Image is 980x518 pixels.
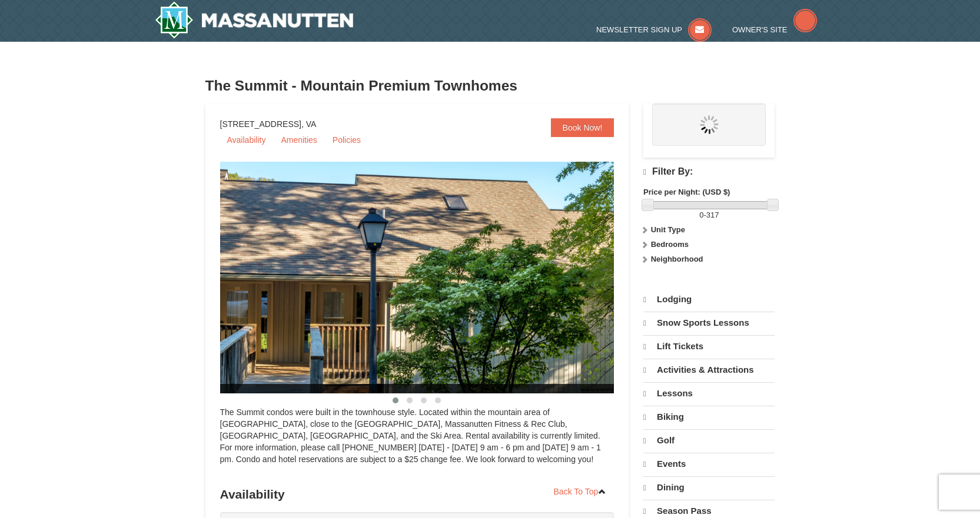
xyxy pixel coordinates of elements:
h3: The Summit - Mountain Premium Townhomes [205,74,775,98]
a: Back To Top [546,483,614,500]
a: Lift Tickets [643,335,775,357]
strong: Price per Night: (USD $) [643,188,730,196]
a: Amenities [274,131,324,149]
a: Newsletter Sign Up [596,25,712,34]
strong: Unit Type [651,225,685,234]
a: Dining [643,476,775,499]
a: Golf [643,429,775,452]
a: Lodging [643,289,775,310]
a: Policies [325,131,368,149]
a: Snow Sports Lessons [643,312,775,334]
a: Book Now! [551,118,614,137]
img: 19219034-1-0eee7e00.jpg [220,162,644,393]
span: Newsletter Sign Up [596,25,682,34]
span: 0 [699,210,703,219]
a: Availability [220,131,273,149]
strong: Bedrooms [651,240,689,249]
h3: Availability [220,483,614,506]
a: Massanutten Resort [155,1,354,39]
label: - [643,209,775,221]
img: wait.gif [700,115,719,134]
div: The Summit condos were built in the townhouse style. Located within the mountain area of [GEOGRAP... [220,406,614,477]
a: Owner's Site [732,25,817,34]
span: Owner's Site [732,25,788,34]
a: Events [643,453,775,475]
a: Lessons [643,382,775,405]
a: Biking [643,406,775,428]
strong: Neighborhood [651,255,703,263]
span: 317 [706,210,719,219]
img: Massanutten Resort Logo [155,1,354,39]
a: Activities & Attractions [643,359,775,381]
h4: Filter By: [643,166,775,178]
